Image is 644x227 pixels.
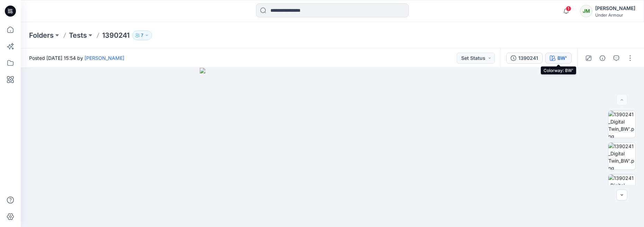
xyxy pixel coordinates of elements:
div: [PERSON_NAME] [595,4,635,12]
div: Under Armour [595,12,635,18]
span: 1 [566,6,571,11]
button: 1390241 [506,53,543,64]
button: 7 [132,30,152,40]
a: Folders [29,30,54,40]
a: [PERSON_NAME] [84,55,124,61]
img: 1390241_Digital Twin_BW'.png [608,143,635,170]
button: BW' [545,53,572,64]
img: 1390241_Digital Twin_BW'.png [608,111,635,138]
p: 7 [141,31,143,39]
img: eyJhbGciOiJIUzI1NiIsImtpZCI6IjAiLCJzbHQiOiJzZXMiLCJ0eXAiOiJKV1QifQ.eyJkYXRhIjp7InR5cGUiOiJzdG9yYW... [200,68,465,227]
div: 1390241 [518,54,538,62]
div: BW' [557,54,567,62]
span: Posted [DATE] 15:54 by [29,54,124,62]
p: 1390241 [102,30,129,40]
button: Details [597,53,608,64]
div: JM [580,5,592,17]
a: Tests [69,30,87,40]
img: 1390241_Digital Twin_BW'.png [608,174,635,201]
